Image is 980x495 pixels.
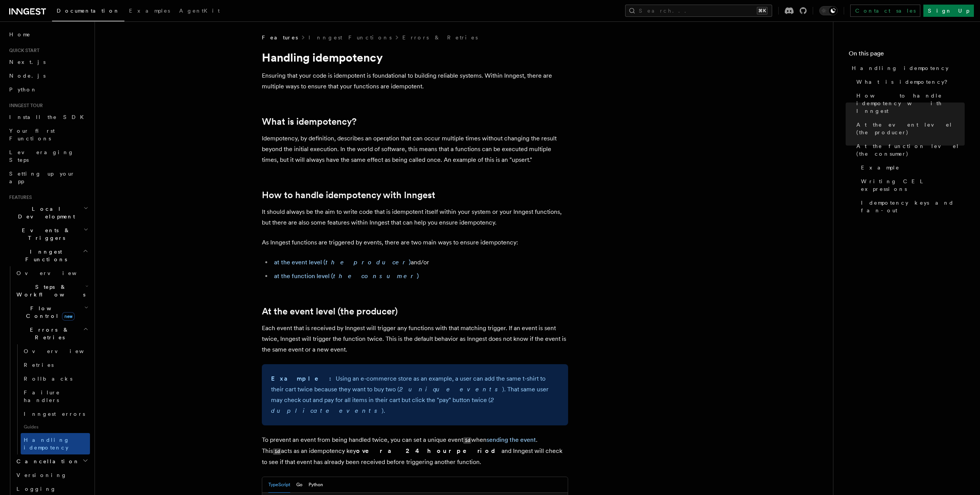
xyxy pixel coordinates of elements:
[923,5,974,17] a: Sign Up
[853,75,965,89] a: What is idempotency?
[16,486,56,492] span: Logging
[13,458,80,465] span: Cancellation
[13,283,85,298] span: Steps & Workflows
[24,362,54,368] span: Retries
[9,31,31,38] span: Home
[6,248,83,263] span: Inngest Functions
[856,142,965,158] span: At the function level (the consumer)
[9,171,75,184] span: Setting up your app
[21,433,90,454] a: Handling idempotency
[6,103,43,109] span: Inngest tour
[858,196,965,217] a: Idempotency keys and fan-out
[179,8,220,14] span: AgentKit
[9,59,46,65] span: Next.js
[24,437,70,451] span: Handling idempotency
[849,49,965,61] h4: On this page
[175,2,224,21] a: AgentKit
[274,272,419,280] a: at the function level (the consumer)
[24,376,72,382] span: Rollbacks
[124,2,175,21] a: Examples
[856,92,965,115] span: How to handle idempotency with Inngest
[262,237,568,248] p: As Inngest functions are triggered by events, there are two main ways to ensure idempotency:
[325,259,409,266] em: the producer
[21,421,90,433] span: Guides
[463,437,471,444] code: id
[52,2,124,21] a: Documentation
[6,194,32,200] span: Features
[861,164,900,171] span: Example
[21,372,90,386] a: Rollbacks
[296,477,302,493] button: Go
[262,323,568,355] p: Each event that is received by Inngest will trigger any functions with that matching trigger. If ...
[274,259,411,266] a: at the event level (the producer)
[271,375,336,382] strong: Example:
[6,47,39,54] span: Quick start
[850,5,920,17] a: Contact sales
[271,373,559,416] p: Using an e-commerce store as an example, a user can add the same t-shirt to their cart twice beca...
[13,468,90,482] a: Versioning
[13,304,84,320] span: Flow Control
[21,344,90,358] a: Overview
[853,118,965,139] a: At the event level (the producer)
[356,447,501,454] strong: over a 24 hour period
[57,8,120,14] span: Documentation
[6,245,90,266] button: Inngest Functions
[309,477,323,493] button: Python
[819,6,838,15] button: Toggle dark mode
[129,8,170,14] span: Examples
[6,202,90,223] button: Local Development
[6,69,90,83] a: Node.js
[262,435,568,467] p: To prevent an event from being handled twice, you can set a unique event when . This acts as an i...
[262,50,568,64] h1: Handling idempotency
[13,323,90,344] button: Errors & Retries
[13,326,83,341] span: Errors & Retries
[853,89,965,118] a: How to handle idempotency with Inngest
[262,116,356,127] a: What is idempotency?
[861,177,965,193] span: Writing CEL expressions
[858,174,965,196] a: Writing CEL expressions
[262,133,568,165] p: Idempotency, by definition, describes an operation that can occur multiple times without changing...
[858,161,965,174] a: Example
[21,407,90,421] a: Inngest errors
[13,301,90,323] button: Flow Controlnew
[262,207,568,228] p: It should always be the aim to write code that is idempotent itself within your system or your In...
[487,436,536,443] a: sending the event
[262,70,568,92] p: Ensuring that your code is idempotent is foundational to building reliable systems. Within Innges...
[13,454,90,468] button: Cancellation
[6,205,83,220] span: Local Development
[6,167,90,188] a: Setting up your app
[856,121,965,136] span: At the event level (the producer)
[24,411,85,417] span: Inngest errors
[21,386,90,407] a: Failure handlers
[757,7,768,15] kbd: ⌘K
[6,55,90,69] a: Next.js
[333,272,417,280] em: the consumer
[6,110,90,124] a: Install the SDK
[6,226,83,242] span: Events & Triggers
[262,306,398,317] a: At the event level (the producer)
[9,114,88,120] span: Install the SDK
[6,28,90,41] a: Home
[6,124,90,145] a: Your first Functions
[9,149,74,163] span: Leveraging Steps
[853,139,965,161] a: At the function level (the consumer)
[399,386,502,393] em: 2 unique events
[6,223,90,245] button: Events & Triggers
[6,83,90,96] a: Python
[268,477,290,493] button: TypeScript
[309,34,392,41] a: Inngest Functions
[62,312,75,321] span: new
[856,78,953,86] span: What is idempotency?
[852,64,949,72] span: Handling idempotency
[262,190,435,200] a: How to handle idempotency with Inngest
[9,86,37,93] span: Python
[849,61,965,75] a: Handling idempotency
[13,280,90,301] button: Steps & Workflows
[9,128,55,142] span: Your first Functions
[273,448,281,455] code: id
[861,199,965,214] span: Idempotency keys and fan-out
[402,34,478,41] a: Errors & Retries
[24,348,103,354] span: Overview
[272,257,568,268] li: and/or
[24,389,60,403] span: Failure handlers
